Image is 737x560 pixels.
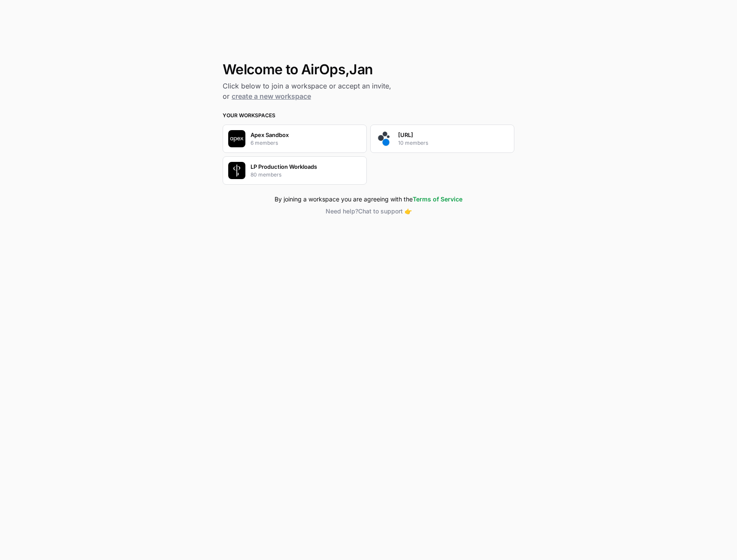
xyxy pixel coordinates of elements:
[251,139,278,147] p: 6 members
[223,207,514,216] button: Need help?Chat to support 👉
[398,139,428,147] p: 10 members
[223,125,367,153] button: Company LogoApex Sandbox6 members
[223,156,367,185] button: Company LogoLP Production Workloads80 members
[251,131,289,139] p: Apex Sandbox
[223,62,514,77] h1: Welcome to AirOps, Jan
[228,162,245,179] img: Company Logo
[358,207,412,215] span: Chat to support 👉
[223,195,514,204] div: By joining a workspace you are agreeing with the
[376,130,393,147] img: Company Logo
[326,207,358,215] span: Need help?
[223,112,514,119] h3: Your Workspaces
[232,92,311,100] a: create a new workspace
[228,130,245,147] img: Company Logo
[398,131,413,139] p: [URL]
[223,81,514,101] h2: Click below to join a workspace or accept an invite, or
[251,171,281,179] p: 80 members
[413,195,462,203] a: Terms of Service
[251,162,317,171] p: LP Production Workloads
[370,125,514,153] button: Company Logo[URL]10 members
